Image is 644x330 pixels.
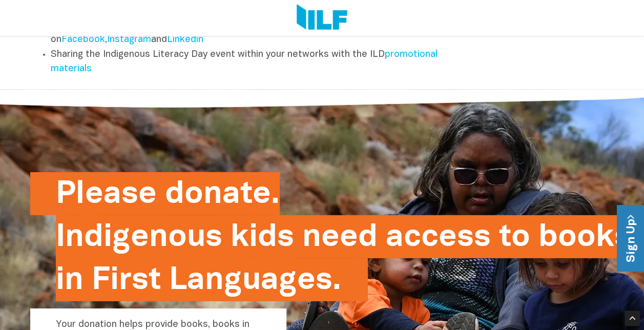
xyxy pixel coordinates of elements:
[56,172,631,301] h2: Please donate. Indigenous kids need access to books in First Languages.
[51,48,465,77] li: Sharing the Indigenous Literacy Day event within your networks with the ILD
[167,35,203,44] a: Linkedin
[625,311,640,326] div: Scroll Back to Top
[61,35,105,44] a: Facebook
[107,35,151,44] a: Instagram
[297,4,347,32] img: Logo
